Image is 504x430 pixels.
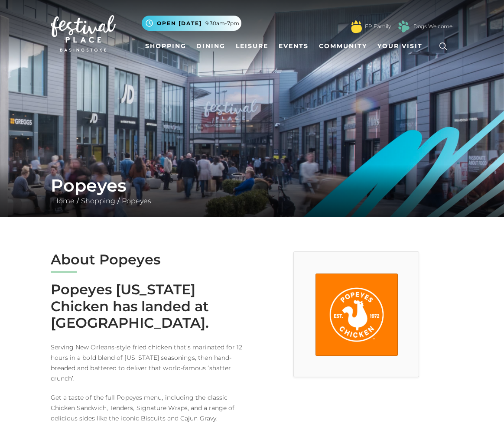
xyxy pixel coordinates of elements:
[51,15,116,52] img: Festival Place Logo
[205,20,239,27] span: 9.30am-7pm
[142,16,241,31] button: Open [DATE] 9.30am-7pm
[79,197,117,205] a: Shopping
[275,38,312,54] a: Events
[120,197,153,205] a: Popeyes
[51,281,246,331] h2: Popeyes [US_STATE] Chicken has landed at [GEOGRAPHIC_DATA].
[377,42,423,51] span: Your Visit
[232,38,272,54] a: Leisure
[157,20,202,27] span: Open [DATE]
[413,23,454,30] a: Dogs Welcome!
[51,342,246,384] p: Serving New Orleans-style fried chicken that’s marinated for 12 hours in a bold blend of [US_STAT...
[44,175,460,206] div: / /
[51,392,246,423] p: Get a taste of the full Popeyes menu, including the classic Chicken Sandwich, Tenders, Signature ...
[193,38,229,54] a: Dining
[51,197,77,205] a: Home
[374,38,430,54] a: Your Visit
[365,23,391,30] a: FP Family
[51,175,454,196] h1: Popeyes
[315,38,371,54] a: Community
[142,38,190,54] a: Shopping
[51,251,246,268] h2: About Popeyes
